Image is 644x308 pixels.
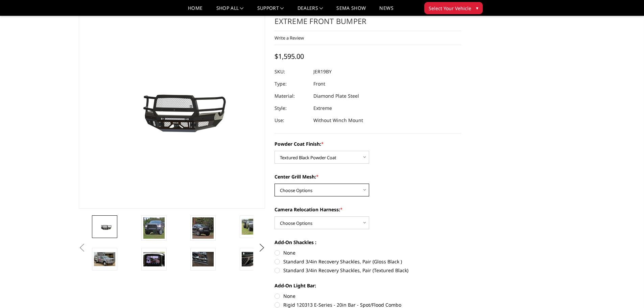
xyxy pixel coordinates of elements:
[94,252,115,266] img: 2019-2025 Ram 2500-3500 - FT Series - Extreme Front Bumper
[429,5,471,12] span: Select Your Vehicle
[275,102,308,114] dt: Style:
[143,252,165,266] img: Clear View Camera: Relocate your front camera and keep the functionality completely.
[79,6,265,209] a: 2019-2025 Ram 2500-3500 - FT Series - Extreme Front Bumper
[476,4,478,11] span: ▾
[242,252,263,266] img: 2019-2025 Ram 2500-3500 - FT Series - Extreme Front Bumper
[257,243,267,253] button: Next
[424,2,483,14] button: Select Your Vehicle
[275,35,304,41] a: Write a Review
[313,90,359,102] dd: Diamond Plate Steel
[275,292,461,300] label: None
[313,78,325,90] dd: Front
[275,114,308,126] dt: Use:
[275,267,461,274] label: Standard 3/4in Recovery Shackles, Pair (Textured Black)
[313,66,332,78] dd: JER19BY
[275,66,308,78] dt: SKU:
[77,243,87,253] button: Previous
[313,114,363,126] dd: Without Winch Mount
[336,6,366,16] a: SEMA Show
[275,173,461,180] label: Center Grill Mesh:
[275,206,461,213] label: Camera Relocation Harness:
[275,6,461,31] h1: [DATE]-[DATE] Ram 2500-3500 - FT Series - Extreme Front Bumper
[242,219,263,235] img: 2019-2025 Ram 2500-3500 - FT Series - Extreme Front Bumper
[275,140,461,147] label: Powder Coat Finish:
[275,258,461,265] label: Standard 3/4in Recovery Shackles, Pair (Gloss Black )
[297,6,323,16] a: Dealers
[188,6,202,16] a: Home
[275,78,308,90] dt: Type:
[275,90,308,102] dt: Material:
[192,217,214,239] img: 2019-2025 Ram 2500-3500 - FT Series - Extreme Front Bumper
[275,249,461,256] label: None
[143,217,165,239] img: 2019-2025 Ram 2500-3500 - FT Series - Extreme Front Bumper
[313,102,332,114] dd: Extreme
[192,252,214,266] img: 2019-2025 Ram 2500-3500 - FT Series - Extreme Front Bumper
[275,282,461,289] label: Add-On Light Bar:
[257,6,284,16] a: Support
[216,6,244,16] a: shop all
[94,222,115,232] img: 2019-2025 Ram 2500-3500 - FT Series - Extreme Front Bumper
[275,52,304,61] span: $1,595.00
[379,6,393,16] a: News
[275,239,461,246] label: Add-On Shackles :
